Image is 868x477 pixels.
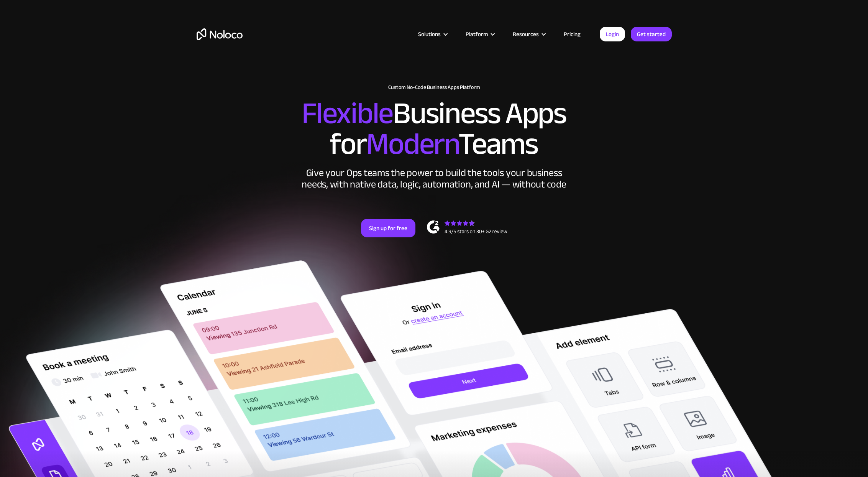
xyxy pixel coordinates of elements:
[513,29,539,39] div: Resources
[197,84,672,90] h1: Custom No-Code Business Apps Platform
[300,167,568,190] div: Give your Ops teams the power to build the tools your business needs, with native data, logic, au...
[503,29,554,39] div: Resources
[409,29,456,39] div: Solutions
[466,29,488,39] div: Platform
[366,115,458,173] span: Modern
[302,85,393,142] span: Flexible
[631,27,672,41] a: Get started
[600,27,625,41] a: Login
[361,219,415,237] a: Sign up for free
[197,98,672,160] h2: Business Apps for Teams
[197,28,243,40] a: home
[418,29,441,39] div: Solutions
[456,29,503,39] div: Platform
[554,29,590,39] a: Pricing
